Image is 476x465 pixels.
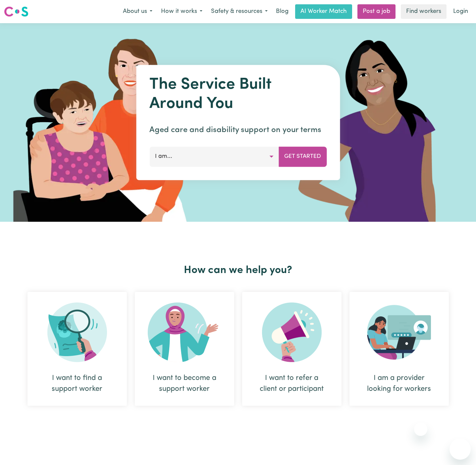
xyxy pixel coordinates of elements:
[262,302,322,362] img: Refer
[242,292,342,406] div: I want to refer a client or participant
[401,4,447,19] a: Find workers
[119,5,157,19] button: About us
[367,302,431,362] img: Provider
[149,124,327,136] p: Aged care and disability support on your terms
[157,5,207,19] button: How it works
[24,264,453,277] h2: How can we help you?
[272,4,292,19] a: Blog
[27,292,127,406] div: I want to find a support worker
[414,423,427,436] iframe: Close message
[151,373,218,395] div: I want to become a support worker
[295,4,352,19] a: AI Worker Match
[279,147,327,166] button: Get Started
[357,4,396,19] a: Post a job
[207,5,272,19] button: Safety & resources
[349,292,449,406] div: I am a provider looking for workers
[135,292,234,406] div: I want to become a support worker
[258,373,326,395] div: I want to refer a client or participant
[43,373,111,395] div: I want to find a support worker
[47,302,107,362] img: Search
[148,302,221,362] img: Become Worker
[365,373,433,395] div: I am a provider looking for workers
[449,4,472,19] a: Login
[149,147,279,166] button: I am...
[450,439,471,460] iframe: Button to launch messaging window
[4,4,28,19] a: Careseekers logo
[149,75,327,114] h1: The Service Built Around You
[4,6,28,18] img: Careseekers logo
